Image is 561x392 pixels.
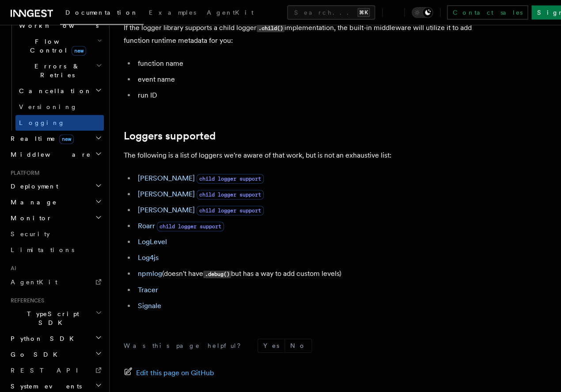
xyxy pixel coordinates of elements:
span: Realtime [7,134,74,143]
button: Toggle dark mode [412,7,433,18]
span: Logging [19,119,65,126]
button: Go SDK [7,346,104,362]
a: [PERSON_NAME] [138,190,195,198]
button: Python SDK [7,330,104,346]
span: AgentKit [11,278,57,285]
span: child logger support [197,190,264,200]
span: AgentKit [207,9,254,16]
span: REST API [11,366,86,373]
a: Contact sales [447,5,528,19]
button: Deployment [7,178,104,194]
a: Limitations [7,242,104,258]
p: If the logger library supports a child logger implementation, the built-in middleware will utiliz... [124,22,477,47]
button: No [285,339,311,352]
span: Monitor [7,214,52,222]
button: Realtimenew [7,131,104,147]
span: Documentation [65,9,138,16]
button: TypeScript SDK [7,305,104,330]
span: new [59,134,74,144]
a: Tracer [138,286,158,294]
kbd: ⌘K [357,8,370,17]
span: Middleware [7,150,91,159]
button: Manage [7,194,104,210]
span: Flow Control [15,37,97,55]
a: Documentation [60,3,144,25]
a: Signale [138,302,161,310]
span: Limitations [11,246,74,253]
p: Was this page helpful? [124,341,247,350]
span: Platform [7,170,40,177]
a: [PERSON_NAME] [138,174,195,182]
button: Monitor [7,210,104,226]
a: Loggers supported [124,130,216,142]
li: function name [135,57,477,70]
span: child logger support [197,174,264,184]
span: child logger support [157,222,224,231]
span: Security [11,230,50,237]
a: [PERSON_NAME] [138,206,195,214]
span: AI [7,265,16,272]
code: .child() [257,25,284,32]
span: Go SDK [7,350,63,358]
span: Errors & Retries [15,62,96,79]
span: Deployment [7,182,58,191]
span: child logger support [197,206,264,215]
button: Flow Controlnew [15,34,104,58]
button: Cancellation [15,83,104,99]
button: Search...⌘K [287,5,375,19]
a: Examples [144,3,201,24]
button: Yes [258,339,284,352]
span: Python SDK [7,334,79,343]
a: npmlog [138,269,162,278]
a: Roarr [138,222,155,230]
p: The following is a list of loggers we're aware of that work, but is not an exhaustive list: [124,149,477,162]
a: Edit this page on GitHub [124,367,214,379]
span: Cancellation [15,87,92,95]
li: event name [135,73,477,86]
span: Manage [7,198,57,207]
span: TypeScript SDK [7,309,95,327]
a: Logging [15,115,104,131]
a: Versioning [15,99,104,115]
span: References [7,297,44,304]
span: Versioning [19,103,77,110]
a: AgentKit [201,3,259,24]
code: .debug() [203,271,231,278]
a: REST API [7,362,104,378]
button: Middleware [7,147,104,162]
a: Log4js [138,253,159,262]
span: Edit this page on GitHub [136,367,214,379]
button: Errors & Retries [15,58,104,83]
li: run ID [135,89,477,102]
span: new [72,46,86,56]
a: Security [7,226,104,242]
a: LogLevel [138,237,167,246]
li: (doesn't have but has a way to add custom levels) [135,268,477,280]
span: System events [7,381,82,390]
a: AgentKit [7,274,104,290]
span: Examples [149,9,196,16]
